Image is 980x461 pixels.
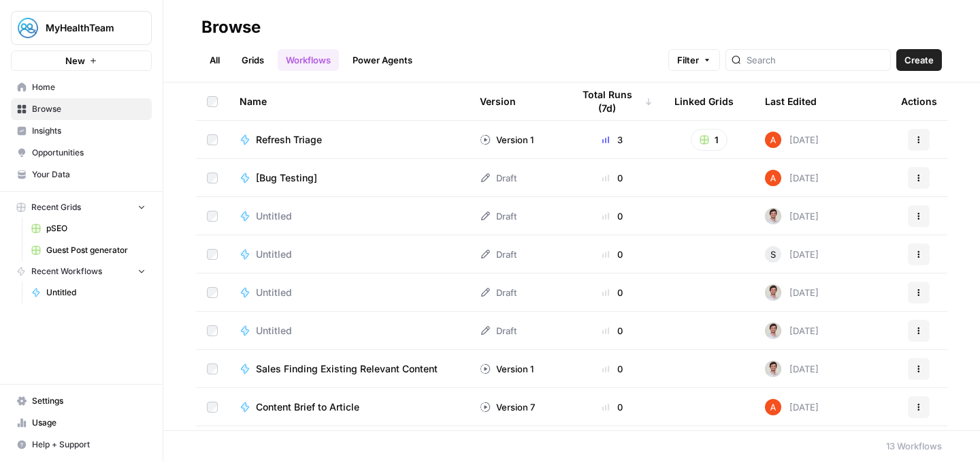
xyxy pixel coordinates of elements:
span: Refresh Triage [256,133,322,147]
a: Grids [233,49,272,71]
div: 0 [572,248,653,261]
div: [DATE] [765,170,819,186]
span: Sales Finding Existing Relevant Content [256,362,438,376]
img: tdmuw9wfe40fkwq84phcceuazoww [765,208,781,224]
div: [DATE] [765,399,819,415]
div: [DATE] [765,132,819,148]
span: Browse [32,103,146,115]
div: Draft [480,248,517,261]
div: [DATE] [765,361,819,377]
img: tdmuw9wfe40fkwq84phcceuazoww [765,323,781,339]
span: Untitled [256,324,292,338]
a: Sales Finding Existing Relevant Content [240,362,458,376]
span: Usage [32,417,146,429]
a: Power Agents [344,49,421,71]
button: Create [896,49,942,71]
span: Settings [32,395,146,407]
a: [Bug Testing] [240,171,458,185]
button: Help + Support [11,434,152,456]
div: [DATE] [765,208,819,224]
div: 3 [572,133,653,147]
span: MyHealthTeam [46,21,128,35]
span: S [770,248,776,261]
div: 0 [572,286,653,299]
div: [DATE] [765,284,819,301]
div: Linked Grids [674,83,734,120]
div: Total Runs (7d) [572,83,653,120]
div: Name [240,83,458,120]
input: Search [747,53,885,67]
a: Content Brief to Article [240,400,458,414]
a: Untitled [240,324,458,338]
a: Settings [11,390,152,412]
button: 1 [691,129,728,151]
div: 0 [572,362,653,376]
a: Home [11,76,152,98]
a: pSEO [25,218,152,239]
a: Insights [11,120,152,142]
span: [Bug Testing] [256,171,317,185]
button: Recent Grids [11,197,152,218]
a: Opportunities [11,142,152,164]
div: [DATE] [765,246,819,263]
div: Version 7 [480,400,535,414]
span: Untitled [256,209,292,223]
span: pSEO [46,222,146,235]
div: Last Edited [765,83,817,120]
span: Untitled [256,248,292,261]
img: cje7zb9ux0f2nqyv5qqgv3u0jxek [765,399,781,415]
span: Guest Post generator [46,244,146,256]
span: Untitled [256,286,292,299]
button: Filter [668,49,720,71]
div: 13 Workflows [886,439,942,453]
div: 0 [572,400,653,414]
span: Content Brief to Article [256,400,359,414]
span: New [65,54,85,68]
img: tdmuw9wfe40fkwq84phcceuazoww [765,361,781,377]
div: 0 [572,324,653,338]
div: Browse [201,16,261,38]
a: Refresh Triage [240,133,458,147]
img: cje7zb9ux0f2nqyv5qqgv3u0jxek [765,132,781,148]
span: Insights [32,125,146,137]
div: Actions [901,83,937,120]
span: Recent Grids [31,201,81,213]
span: Recent Workflows [31,265,102,278]
a: Workflows [278,49,339,71]
a: Untitled [240,209,458,223]
div: Version 1 [480,362,534,376]
div: Version 1 [480,133,534,147]
span: Your Data [32,168,146,181]
a: Usage [11,412,152,434]
span: Create [904,53,934,67]
span: Home [32,81,146,93]
img: cje7zb9ux0f2nqyv5qqgv3u0jxek [765,170,781,186]
div: Version [480,83,516,120]
a: Browse [11,98,152,120]
div: Draft [480,209,517,223]
span: Help + Support [32,438,146,451]
a: Your Data [11,164,152,185]
div: 0 [572,209,653,223]
div: [DATE] [765,323,819,339]
button: New [11,50,152,71]
a: Guest Post generator [25,239,152,261]
img: tdmuw9wfe40fkwq84phcceuazoww [765,284,781,301]
button: Workspace: MyHealthTeam [11,11,152,45]
div: Draft [480,286,517,299]
span: Opportunities [32,147,146,159]
button: Recent Workflows [11,261,152,282]
div: Draft [480,324,517,338]
a: All [201,49,228,71]
span: Filter [677,53,699,67]
a: Untitled [240,248,458,261]
a: Untitled [240,286,458,299]
div: Draft [480,171,517,185]
a: Untitled [25,282,152,303]
div: 0 [572,171,653,185]
span: Untitled [46,286,146,299]
img: MyHealthTeam Logo [16,16,40,40]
